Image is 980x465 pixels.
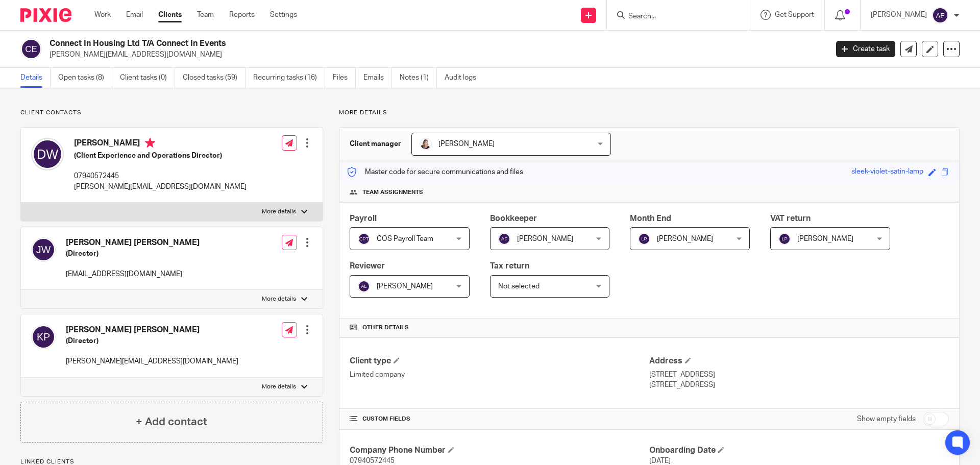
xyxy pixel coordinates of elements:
img: svg%3E [20,38,42,60]
p: [STREET_ADDRESS] [649,380,949,390]
h5: (Client Experience and Operations Director) [74,151,247,161]
h5: (Director) [66,336,238,346]
span: VAT return [770,214,811,223]
h4: + Add contact [136,414,207,430]
a: Email [126,10,143,20]
span: Month End [630,214,671,223]
p: Limited company [350,370,649,380]
a: Team [197,10,214,20]
p: [EMAIL_ADDRESS][DOMAIN_NAME] [66,269,200,279]
h4: CUSTOM FIELDS [350,415,649,423]
h5: (Director) [66,249,200,259]
img: svg%3E [778,233,791,245]
span: Not selected [498,283,540,290]
img: Pixie [20,8,71,22]
span: Reviewer [350,262,385,270]
h4: Client type [350,356,649,366]
img: svg%3E [498,233,510,245]
h4: Onboarding Date [649,445,949,456]
span: [PERSON_NAME] [517,235,573,242]
span: [PERSON_NAME] [657,235,713,242]
img: svg%3E [31,237,56,262]
p: [PERSON_NAME][EMAIL_ADDRESS][DOMAIN_NAME] [50,50,821,60]
a: Emails [363,68,392,88]
img: svg%3E [638,233,650,245]
label: Show empty fields [857,414,916,424]
span: Tax return [490,262,529,270]
span: 07940572445 [350,457,395,464]
a: Work [94,10,111,20]
h4: [PERSON_NAME] [PERSON_NAME] [66,325,238,335]
a: Details [20,68,51,88]
span: Payroll [350,214,377,223]
a: Create task [836,41,895,57]
input: Search [627,12,719,21]
img: svg%3E [31,325,56,349]
img: svg%3E [932,7,948,23]
i: Primary [145,138,155,148]
a: Reports [229,10,255,20]
span: Other details [362,324,409,332]
span: [PERSON_NAME] [377,283,433,290]
span: [PERSON_NAME] [438,140,495,148]
p: More details [339,109,960,117]
div: sleek-violet-satin-lamp [851,166,923,178]
h4: [PERSON_NAME] [74,138,247,151]
p: More details [262,295,296,303]
h3: Client manager [350,139,401,149]
h4: [PERSON_NAME] [PERSON_NAME] [66,237,200,248]
p: More details [262,208,296,216]
span: Get Support [775,11,814,18]
h4: Company Phone Number [350,445,649,456]
span: [DATE] [649,457,671,464]
h4: Address [649,356,949,366]
a: Recurring tasks (16) [253,68,325,88]
a: Audit logs [445,68,484,88]
h2: Connect In Housing Ltd T/A Connect In Events [50,38,667,49]
a: Settings [270,10,297,20]
span: COS Payroll Team [377,235,433,242]
a: Closed tasks (59) [183,68,246,88]
span: Bookkeeper [490,214,537,223]
img: K%20Garrattley%20headshot%20black%20top%20cropped.jpg [420,138,432,150]
img: svg%3E [358,280,370,292]
a: Notes (1) [400,68,437,88]
p: [STREET_ADDRESS] [649,370,949,380]
p: Master code for secure communications and files [347,167,523,177]
span: [PERSON_NAME] [797,235,853,242]
p: [PERSON_NAME][EMAIL_ADDRESS][DOMAIN_NAME] [66,356,238,366]
p: Client contacts [20,109,323,117]
span: Team assignments [362,188,423,197]
a: Open tasks (8) [58,68,112,88]
p: [PERSON_NAME][EMAIL_ADDRESS][DOMAIN_NAME] [74,182,247,192]
p: More details [262,383,296,391]
p: [PERSON_NAME] [871,10,927,20]
a: Client tasks (0) [120,68,175,88]
img: svg%3E [358,233,370,245]
img: svg%3E [31,138,64,170]
a: Files [333,68,356,88]
p: 07940572445 [74,171,247,181]
a: Clients [158,10,182,20]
